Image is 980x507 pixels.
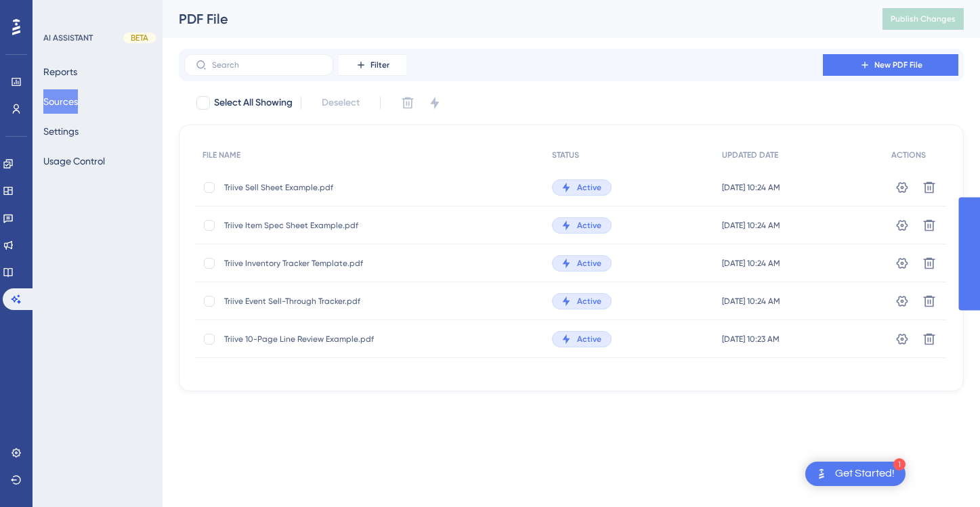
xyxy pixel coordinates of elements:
[224,258,441,269] span: Triive Inventory Tracker Template.pdf
[179,9,849,28] div: PDF File
[322,95,360,111] span: Deselect
[835,466,895,481] div: Get Started!
[123,32,156,43] div: BETA
[339,54,406,76] button: Filter
[370,60,389,70] span: Filter
[577,296,601,307] span: Active
[891,14,956,24] span: Publish Changes
[224,296,441,307] span: Triive Event Sell-Through Tracker.pdf
[577,334,601,345] span: Active
[577,258,601,269] span: Active
[43,149,105,173] button: Usage Control
[43,32,93,43] div: AI ASSISTANT
[224,220,441,231] span: Triive Item Spec Sheet Example.pdf
[923,454,964,494] iframe: UserGuiding AI Assistant Launcher
[43,119,79,144] button: Settings
[224,334,441,345] span: Triive 10-Page Line Review Example.pdf
[722,296,780,307] span: [DATE] 10:24 AM
[823,54,958,76] button: New PDF File
[552,150,579,160] span: STATUS
[43,89,78,114] button: Sources
[722,258,780,269] span: [DATE] 10:24 AM
[722,220,780,231] span: [DATE] 10:24 AM
[722,334,780,345] span: [DATE] 10:23 AM
[577,220,601,231] span: Active
[43,60,77,84] button: Reports
[813,466,830,482] img: launcher-image-alternative-text
[722,150,778,160] span: UPDATED DATE
[310,91,372,115] button: Deselect
[805,462,906,486] div: Open Get Started! checklist, remaining modules: 1
[722,182,780,193] span: [DATE] 10:24 AM
[882,8,964,30] button: Publish Changes
[214,95,293,111] span: Select All Showing
[893,458,906,470] div: 1
[224,182,441,193] span: Triive Sell Sheet Example.pdf
[577,182,601,193] span: Active
[891,150,926,160] span: ACTIONS
[203,150,240,160] span: FILE NAME
[212,60,322,70] input: Search
[874,60,922,70] span: New PDF File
